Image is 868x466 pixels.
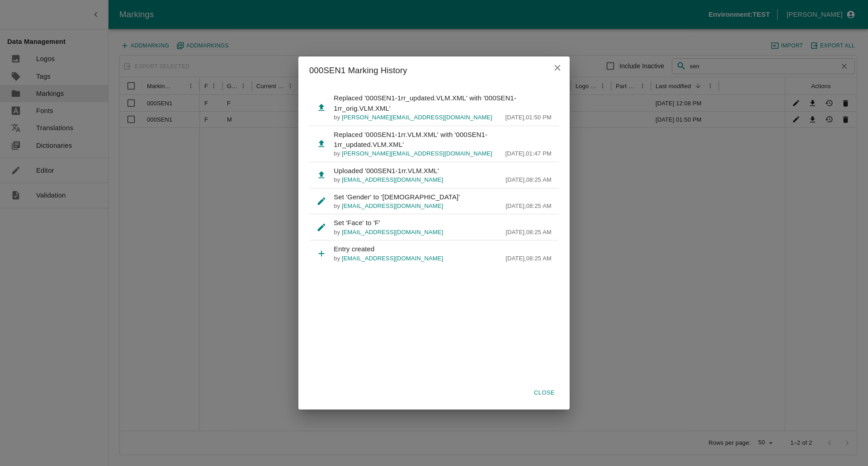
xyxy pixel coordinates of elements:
[334,166,552,176] p: Uploaded '000SEN1-1rr.VLM.XML'
[530,385,559,401] button: Close
[334,93,552,113] p: Replaced '000SEN1-1rr_updated.VLM.XML' with '000SEN1-1rr_orig.VLM.XML'
[505,254,552,263] p: [DATE] , 08:25 AM
[298,56,570,85] h2: 000SEN1 Marking History
[342,255,443,262] span: [EMAIL_ADDRESS][DOMAIN_NAME]
[342,229,443,235] span: [EMAIL_ADDRESS][DOMAIN_NAME]
[334,254,443,263] p: by
[334,244,552,254] p: Entry created
[505,202,552,211] p: [DATE] , 08:25 AM
[342,176,443,183] span: [EMAIL_ADDRESS][DOMAIN_NAME]
[549,59,566,76] button: close
[334,113,492,122] p: by
[505,176,552,184] p: [DATE] , 08:25 AM
[334,176,443,184] p: by
[342,114,492,121] span: [PERSON_NAME][EMAIL_ADDRESS][DOMAIN_NAME]
[334,192,552,202] p: Set 'Gender' to '[DEMOGRAPHIC_DATA]'
[334,130,552,150] p: Replaced '000SEN1-1rr.VLM.XML' with '000SEN1-1rr_updated.VLM.XML'
[334,228,443,237] p: by
[342,202,443,209] span: [EMAIL_ADDRESS][DOMAIN_NAME]
[334,218,552,228] p: Set 'Face' to 'F'
[505,228,552,237] p: [DATE] , 08:25 AM
[505,150,552,158] p: [DATE] , 01:47 PM
[334,150,492,158] p: by
[505,113,552,122] p: [DATE] , 01:50 PM
[334,202,443,211] p: by
[342,150,492,157] span: [PERSON_NAME][EMAIL_ADDRESS][DOMAIN_NAME]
